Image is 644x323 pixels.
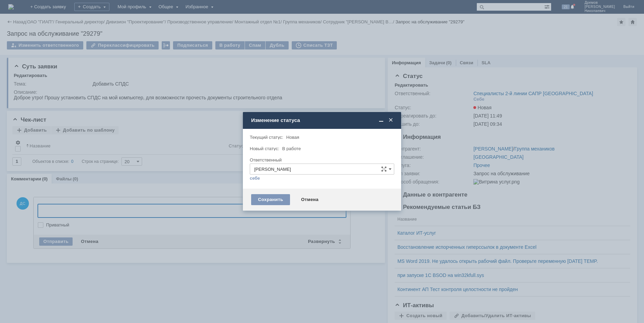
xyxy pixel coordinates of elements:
label: Новый статус: [250,146,279,151]
span: Свернуть (Ctrl + M) [378,117,385,123]
span: Новая [286,135,299,140]
span: Закрыть [387,117,394,123]
span: В работе [282,146,301,151]
label: Текущий статус: [250,135,283,140]
span: Сложная форма [381,166,387,172]
div: Изменение статуса [251,117,394,123]
a: себе [250,176,260,181]
div: Ответственный [250,158,393,162]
